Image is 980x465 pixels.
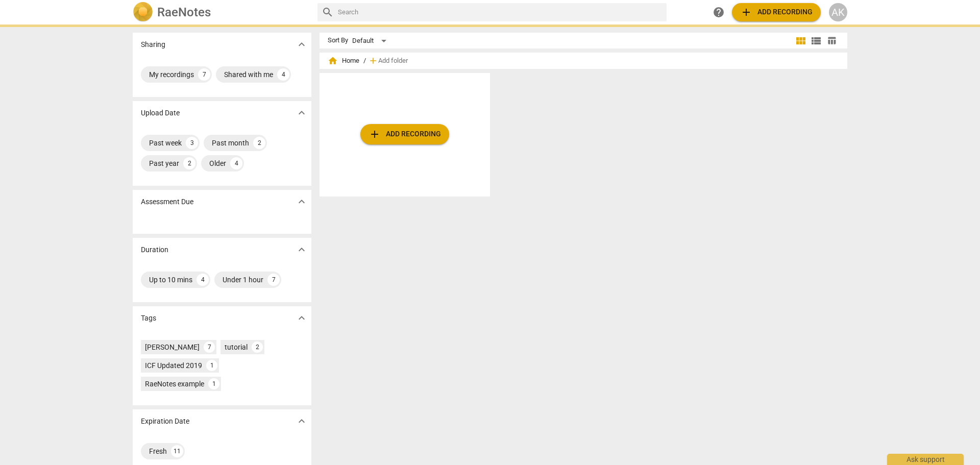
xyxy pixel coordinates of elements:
[149,275,192,285] div: Up to 10 mins
[198,68,210,81] div: 7
[267,274,280,286] div: 7
[149,446,167,456] div: Fresh
[149,158,179,168] div: Past year
[209,158,226,168] div: Older
[141,416,189,427] p: Expiration Date
[225,342,248,352] div: tutorial
[141,108,180,118] p: Upload Date
[186,137,198,149] div: 3
[197,274,209,286] div: 4
[296,243,308,256] span: expand_more
[253,137,265,149] div: 2
[277,68,289,81] div: 4
[223,275,263,285] div: Under 1 hour
[328,56,338,66] span: home
[145,379,204,389] div: RaeNotes example
[369,128,381,140] span: add
[171,445,183,457] div: 11
[740,6,813,18] span: Add recording
[206,360,217,371] div: 1
[740,6,752,18] span: add
[294,194,309,209] button: Show more
[352,33,390,49] div: Default
[141,197,193,207] p: Assessment Due
[709,3,728,21] a: Help
[141,313,156,324] p: Tags
[296,415,308,427] span: expand_more
[294,310,309,326] button: Show more
[322,6,334,18] span: search
[328,56,359,66] span: Home
[149,138,182,148] div: Past week
[294,37,309,52] button: Show more
[149,69,194,80] div: My recordings
[230,157,242,169] div: 4
[368,56,378,66] span: add
[824,33,839,48] button: Table view
[157,5,211,19] h2: RaeNotes
[827,36,837,45] span: table_chart
[294,242,309,257] button: Show more
[808,33,824,48] button: List view
[810,35,822,47] span: view_list
[363,57,366,65] span: /
[829,3,847,21] button: AK
[795,35,807,47] span: view_module
[212,138,249,148] div: Past month
[713,6,725,18] span: help
[145,360,202,371] div: ICF Updated 2019
[224,69,273,80] div: Shared with me
[294,413,309,429] button: Show more
[141,244,168,255] p: Duration
[183,157,195,169] div: 2
[252,341,263,353] div: 2
[887,454,964,465] div: Ask support
[378,57,408,65] span: Add folder
[360,124,449,144] button: Upload
[296,38,308,51] span: expand_more
[296,312,308,324] span: expand_more
[328,37,348,44] div: Sort By
[338,4,663,20] input: Search
[145,342,200,352] div: [PERSON_NAME]
[208,378,219,389] div: 1
[133,2,309,22] a: LogoRaeNotes
[369,128,441,140] span: Add recording
[793,33,808,48] button: Tile view
[133,2,153,22] img: Logo
[294,105,309,120] button: Show more
[296,195,308,208] span: expand_more
[296,107,308,119] span: expand_more
[141,39,165,50] p: Sharing
[204,341,215,353] div: 7
[732,3,821,21] button: Upload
